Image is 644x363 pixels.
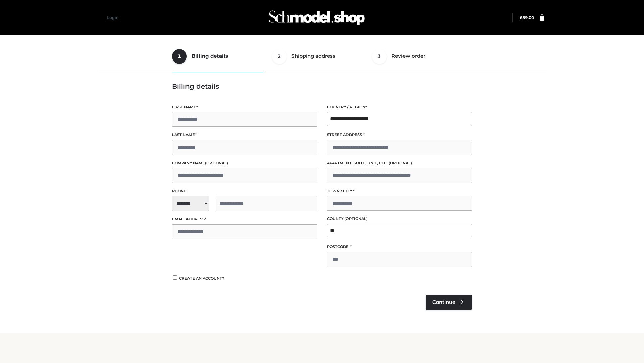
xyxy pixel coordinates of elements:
[520,15,534,20] bdi: 89.00
[172,216,317,223] label: Email address
[266,4,367,31] img: Schmodel Admin 964
[520,15,522,20] span: £
[520,15,534,20] a: £89.00
[327,104,472,110] label: Country / Region
[327,160,472,166] label: Apartment, suite, unit, etc.
[426,295,472,310] a: Continue
[327,132,472,138] label: Street address
[389,161,412,165] span: (optional)
[107,15,118,20] a: Login
[327,244,472,250] label: Postcode
[327,188,472,194] label: Town / City
[205,161,228,165] span: (optional)
[172,104,317,110] label: First name
[172,160,317,166] label: Company name
[179,276,224,281] span: Create an account?
[344,216,368,221] span: (optional)
[432,299,455,305] span: Continue
[172,188,317,194] label: Phone
[172,132,317,138] label: Last name
[327,216,472,222] label: County
[172,275,178,280] input: Create an account?
[172,82,472,90] h3: Billing details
